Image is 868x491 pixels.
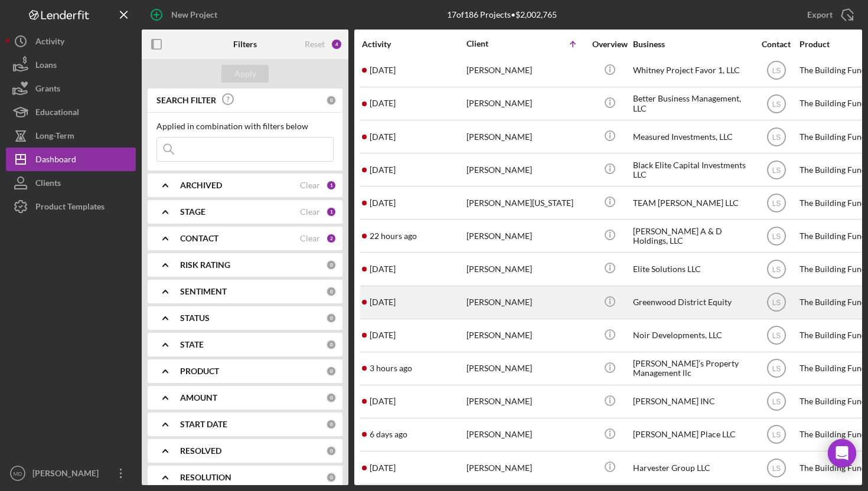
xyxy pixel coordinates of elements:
[180,313,210,323] b: STATUS
[466,320,585,351] div: [PERSON_NAME]
[300,207,320,217] div: Clear
[633,55,751,86] div: Whitney Project Favor 1, LLC
[180,473,231,482] b: RESOLUTION
[180,260,230,270] b: RISK RATING
[180,287,227,296] b: SENTIMENT
[6,124,136,148] a: Long-Term
[633,88,751,119] div: Better Business Management, LLC
[180,340,204,349] b: STATE
[234,65,256,83] div: Apply
[6,171,136,195] a: Clients
[180,181,222,190] b: ARCHIVED
[180,446,221,456] b: RESOLVED
[828,439,856,467] div: Open Intercom Messenger
[772,299,781,307] text: LS
[772,232,781,240] text: LS
[35,148,76,174] div: Dashboard
[772,100,781,108] text: LS
[633,220,751,251] div: [PERSON_NAME] A & D Holdings, LLC
[331,38,342,50] div: 4
[6,100,136,124] a: Educational
[326,95,337,106] div: 0
[6,77,136,100] button: Grants
[633,121,751,152] div: Measured Investments, LLC
[326,233,337,244] div: 2
[466,287,585,318] div: [PERSON_NAME]
[156,96,216,105] b: SEARCH FILTER
[633,253,751,284] div: Elite Solutions LLC
[35,100,79,127] div: Educational
[795,3,862,27] button: Export
[180,234,218,243] b: CONTACT
[6,30,136,53] button: Activity
[772,266,781,274] text: LS
[142,3,229,27] button: New Project
[370,198,396,208] time: 2025-08-06 18:20
[633,386,751,417] div: [PERSON_NAME] INC
[466,353,585,384] div: [PERSON_NAME]
[326,366,337,377] div: 0
[370,364,412,373] time: 2025-08-15 18:00
[370,430,407,439] time: 2025-08-10 01:38
[633,452,751,483] div: Harvester Group LLC
[156,122,334,131] div: Applied in combination with filters below
[326,392,337,403] div: 0
[633,40,751,49] div: Business
[370,264,396,274] time: 2025-07-31 19:52
[326,339,337,350] div: 0
[326,260,337,270] div: 0
[6,195,136,218] button: Product Templates
[466,419,585,450] div: [PERSON_NAME]
[633,187,751,218] div: TEAM [PERSON_NAME] LLC
[370,99,396,108] time: 2025-08-14 11:59
[326,207,337,217] div: 1
[305,40,325,49] div: Reset
[180,366,219,376] b: PRODUCT
[233,40,257,49] b: Filters
[754,40,798,49] div: Contact
[370,231,417,241] time: 2025-08-14 22:53
[633,419,751,450] div: [PERSON_NAME] Place LLC
[370,463,396,473] time: 2025-08-06 20:18
[772,133,781,141] text: LS
[6,53,136,77] button: Loans
[466,386,585,417] div: [PERSON_NAME]
[6,148,136,171] button: Dashboard
[6,461,136,485] button: MD[PERSON_NAME]
[35,171,61,198] div: Clients
[466,187,585,218] div: [PERSON_NAME][US_STATE]
[326,180,337,191] div: 1
[466,452,585,483] div: [PERSON_NAME]
[466,154,585,185] div: [PERSON_NAME]
[633,353,751,384] div: [PERSON_NAME]’s Property Management llc
[326,313,337,323] div: 0
[221,65,269,83] button: Apply
[633,320,751,351] div: Noir Developments, LLC
[35,53,57,80] div: Loans
[370,330,396,340] time: 2025-08-12 16:32
[772,332,781,340] text: LS
[466,121,585,152] div: [PERSON_NAME]
[35,124,74,150] div: Long-Term
[466,220,585,251] div: [PERSON_NAME]
[180,393,217,402] b: AMOUNT
[466,39,526,48] div: Client
[466,253,585,284] div: [PERSON_NAME]
[370,297,396,307] time: 2025-08-01 14:56
[180,207,205,217] b: STAGE
[35,195,105,221] div: Product Templates
[300,181,320,190] div: Clear
[35,30,64,56] div: Activity
[171,3,217,27] div: New Project
[326,419,337,430] div: 0
[326,472,337,483] div: 0
[772,431,781,439] text: LS
[35,77,60,103] div: Grants
[588,40,632,49] div: Overview
[466,55,585,86] div: [PERSON_NAME]
[772,199,781,207] text: LS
